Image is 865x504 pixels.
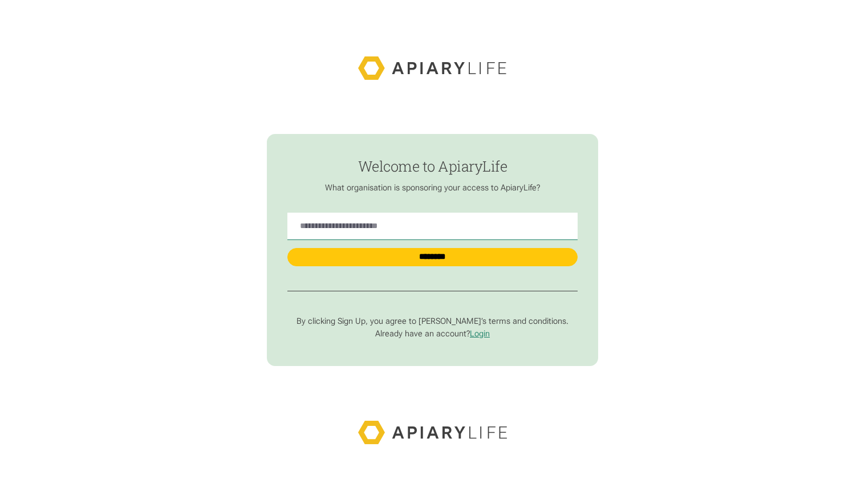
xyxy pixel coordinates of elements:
[287,329,578,339] p: Already have an account?
[470,329,490,339] a: Login
[287,158,578,174] h1: Welcome to ApiaryLife
[287,316,578,327] p: By clicking Sign Up, you agree to [PERSON_NAME]’s terms and conditions.
[287,183,578,193] p: What organisation is sponsoring your access to ApiaryLife?
[267,134,598,366] form: find-employer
